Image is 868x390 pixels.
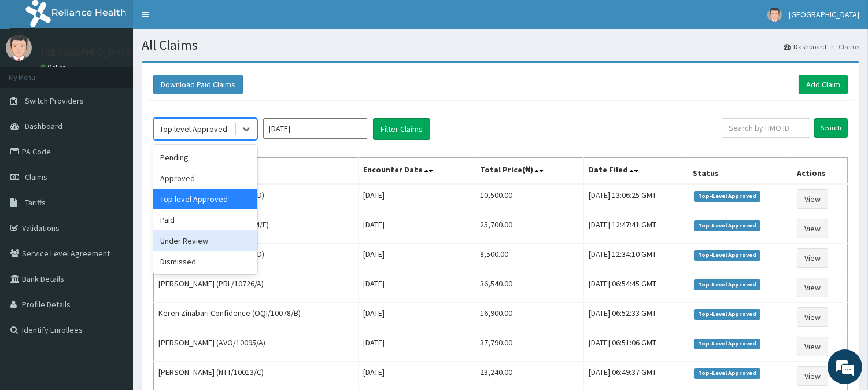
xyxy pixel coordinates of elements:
td: [DATE] 06:54:45 GMT [583,273,688,303]
td: 16,900.00 [475,303,583,332]
a: Dashboard [784,42,826,51]
div: Minimize live chat window [190,6,217,34]
img: d_794563401_company_1708531726252_794563401 [21,58,47,87]
a: View [797,366,828,386]
span: Dashboard [25,121,62,131]
li: Claims [828,42,859,51]
span: Top-Level Approved [694,250,760,260]
div: Approved [153,168,257,189]
a: View [797,248,828,268]
td: [DATE] 06:52:33 GMT [583,303,688,332]
span: Top-Level Approved [694,220,760,231]
h1: All Claims [142,38,859,53]
td: [DATE] 13:06:25 GMT [583,184,688,214]
a: View [797,307,828,327]
a: Add Claim [799,75,848,94]
a: View [797,189,828,209]
td: [DATE] 12:34:10 GMT [583,244,688,273]
span: We're online! [67,120,160,237]
img: User Image [767,8,782,22]
div: Pending [153,147,257,168]
td: 10,500.00 [475,184,583,214]
td: [DATE] 06:51:06 GMT [583,332,688,362]
th: Total Price(₦) [475,158,583,185]
div: Top level Approved [153,189,257,209]
td: [DATE] [359,184,475,214]
a: View [797,337,828,356]
th: Status [688,158,792,185]
button: Filter Claims [373,118,430,140]
td: [DATE] 12:47:41 GMT [583,214,688,244]
input: Select Month and Year [263,118,367,139]
span: Switch Providers [25,95,84,106]
td: [PERSON_NAME] (PRL/10726/A) [154,273,359,303]
td: [DATE] [359,214,475,244]
span: Top-Level Approved [694,339,760,349]
div: Paid [153,209,257,230]
span: Top-Level Approved [694,191,760,201]
button: Download Paid Claims [153,75,243,94]
td: 25,700.00 [475,214,583,244]
p: [GEOGRAPHIC_DATA] [40,47,136,57]
a: View [797,278,828,297]
th: Actions [792,158,848,185]
span: Claims [25,172,47,182]
a: Online [40,63,68,71]
td: [DATE] [359,303,475,332]
th: Encounter Date [359,158,475,185]
th: Date Filed [583,158,688,185]
a: View [797,219,828,238]
span: Top-Level Approved [694,309,760,319]
td: 36,540.00 [475,273,583,303]
span: Top-Level Approved [694,368,760,378]
span: Top-Level Approved [694,279,760,290]
td: [PERSON_NAME] (AVO/10095/A) [154,332,359,362]
img: User Image [6,35,32,61]
td: 37,790.00 [475,332,583,362]
input: Search by HMO ID [722,118,810,138]
textarea: Type your message and hit 'Enter' [6,264,220,304]
div: Dismissed [153,251,257,272]
div: Under Review [153,230,257,251]
input: Search [814,118,848,138]
td: Keren Zinabari Confidence (OQI/10078/B) [154,303,359,332]
span: Tariffs [25,197,46,208]
div: Chat with us now [60,65,194,80]
td: 8,500.00 [475,244,583,273]
td: [DATE] [359,332,475,362]
span: [GEOGRAPHIC_DATA] [789,9,859,20]
td: [DATE] [359,273,475,303]
td: [DATE] [359,244,475,273]
div: Top level Approved [160,123,227,135]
